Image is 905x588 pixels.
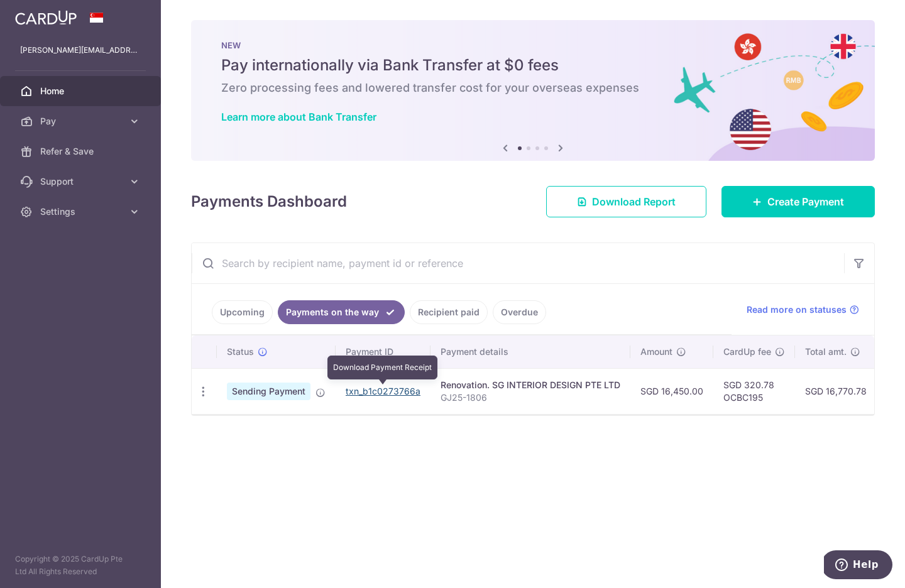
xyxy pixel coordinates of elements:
[191,20,875,161] img: Bank transfer banner
[431,335,630,368] th: Payment details
[723,346,771,358] span: CardUp fee
[40,115,123,128] span: Pay
[221,111,376,123] a: Learn more about Bank Transfer
[767,194,844,209] span: Create Payment
[747,303,859,316] a: Read more on statuses
[795,368,877,414] td: SGD 16,770.78
[15,10,77,25] img: CardUp
[346,386,420,396] a: txn_b1c0273766a
[747,303,847,316] span: Read more on statuses
[630,368,713,414] td: SGD 16,450.00
[227,346,254,358] span: Status
[192,243,844,283] input: Search by recipient name, payment id or reference
[441,379,620,391] div: Renovation. SG INTERIOR DESIGN PTE LTD
[40,175,123,188] span: Support
[40,85,123,97] span: Home
[441,391,620,404] p: GJ25-1806
[221,80,845,95] h6: Zero processing fees and lowered transfer cost for your overseas expenses
[221,55,845,75] h5: Pay internationally via Bank Transfer at $0 fees
[592,194,676,209] span: Download Report
[221,40,845,50] p: NEW
[40,145,123,158] span: Refer & Save
[227,383,310,400] span: Sending Payment
[336,335,431,368] th: Payment ID
[721,186,875,217] a: Create Payment
[40,205,123,218] span: Settings
[20,44,141,57] p: [PERSON_NAME][EMAIL_ADDRESS][DOMAIN_NAME]
[493,300,546,324] a: Overdue
[212,300,273,324] a: Upcoming
[640,346,672,358] span: Amount
[805,346,847,358] span: Total amt.
[191,190,347,213] h4: Payments Dashboard
[410,300,488,324] a: Recipient paid
[713,368,795,414] td: SGD 320.78 OCBC195
[327,356,437,379] div: Download Payment Receipt
[546,186,706,217] a: Download Report
[278,300,405,324] a: Payments on the way
[824,550,892,582] iframe: Opens a widget where you can find more information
